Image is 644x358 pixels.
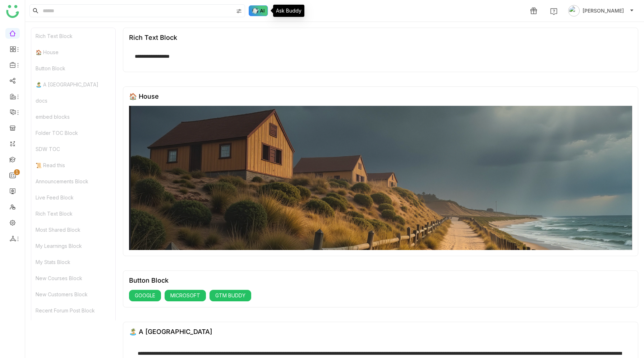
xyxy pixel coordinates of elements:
[31,93,115,109] div: docs
[31,254,115,270] div: My Stats Block
[210,290,251,301] button: GTM BUDDY
[31,157,115,173] div: 📜 Read this
[31,302,115,319] div: Recent Forum Post Block
[31,44,115,60] div: 🏠 House
[129,328,212,335] div: 🏝️ A [GEOGRAPHIC_DATA]
[31,222,115,238] div: Most Shared Block
[273,5,304,17] div: Ask Buddy
[129,93,159,100] div: 🏠 House
[31,28,115,44] div: Rich Text Block
[31,76,115,93] div: 🏝️ A [GEOGRAPHIC_DATA]
[31,125,115,141] div: Folder TOC Block
[31,189,115,206] div: Live Feed Block
[129,290,161,301] button: GOOGLE
[567,5,635,17] button: [PERSON_NAME]
[568,5,580,17] img: avatar
[31,141,115,157] div: SDW TOC
[31,286,115,302] div: New Customers Block
[165,290,206,301] button: MICROSOFT
[31,238,115,254] div: My Learnings Block
[129,106,632,250] img: 68553b2292361c547d91f02a
[170,292,200,300] span: MICROSOFT
[6,5,19,18] img: logo
[550,8,557,15] img: help.svg
[31,173,115,189] div: Announcements Block
[135,292,155,300] span: GOOGLE
[129,277,169,284] div: Button Block
[215,292,245,300] span: GTM BUDDY
[31,206,115,222] div: Rich Text Block
[249,5,268,16] img: ask-buddy-hover.svg
[129,34,177,41] div: Rich Text Block
[14,169,20,175] nz-badge-sup: 1
[31,319,115,335] div: Recently Published Block
[31,109,115,125] div: embed blocks
[15,169,18,176] p: 1
[236,8,242,14] img: search-type.svg
[31,60,115,76] div: Button Block
[583,7,624,15] span: [PERSON_NAME]
[31,270,115,286] div: New Courses Block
